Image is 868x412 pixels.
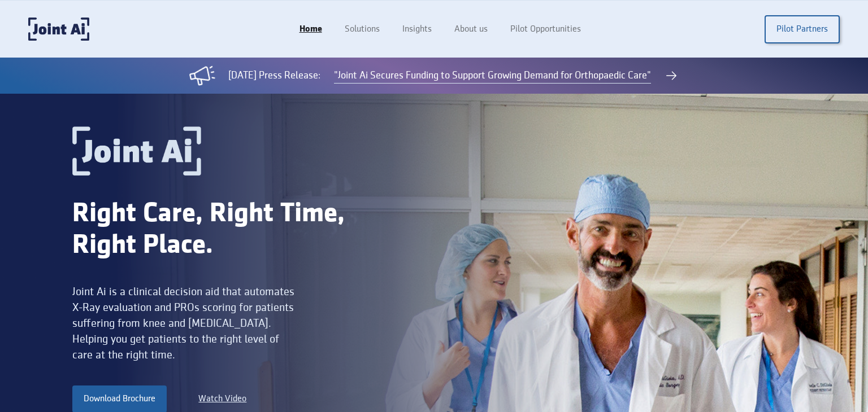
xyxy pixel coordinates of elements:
[198,392,246,406] a: Watch Video
[72,284,298,363] div: Joint Ai is a clinical decision aid that automates X-Ray evaluation and PROs scoring for patients...
[72,198,394,261] div: Right Care, Right Time, Right Place.
[333,19,391,40] a: Solutions
[443,19,499,40] a: About us
[228,68,320,83] div: [DATE] Press Release:
[765,15,840,43] a: Pilot Partners
[391,19,443,40] a: Insights
[288,19,333,40] a: Home
[499,19,592,40] a: Pilot Opportunities
[28,17,89,41] a: home
[334,68,651,84] a: "Joint Ai Secures Funding to Support Growing Demand for Orthopaedic Care"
